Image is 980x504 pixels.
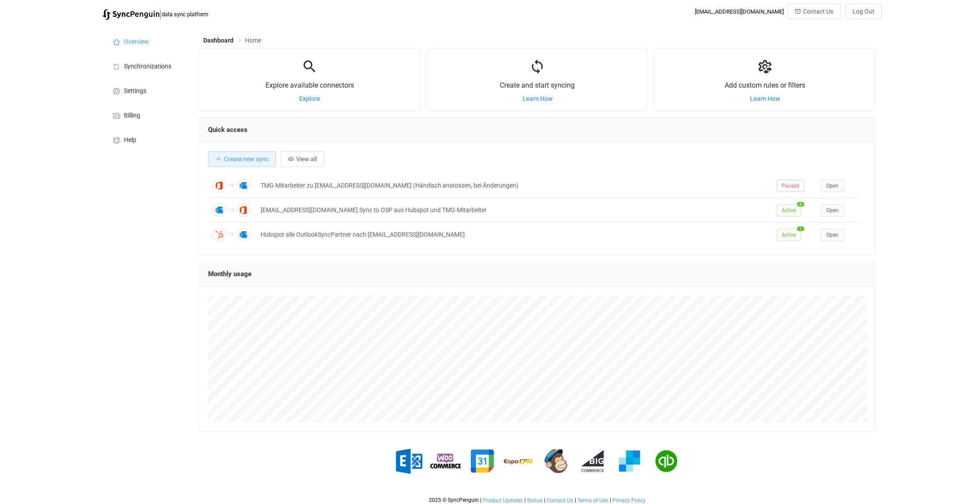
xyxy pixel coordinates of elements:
button: View all [280,151,324,167]
a: Overview [103,29,190,53]
span: Billing [124,112,140,119]
a: Status [527,497,543,504]
img: big-commerce.png [577,446,608,476]
img: mailchimp.png [541,446,571,476]
span: Contact Us [803,8,833,15]
a: Explore [299,95,320,102]
span: Synchronizations [124,63,171,70]
span: Add custom rules or filters [725,81,805,89]
a: Privacy Policy [612,497,646,504]
img: exchange.png [393,446,424,476]
span: Overview [124,39,149,46]
span: Privacy Policy [612,497,646,504]
span: Explore available connectors [265,81,354,89]
button: Contact Us [787,4,841,19]
span: | [610,497,611,503]
a: Contact Us [546,497,573,504]
a: Learn How [523,95,552,102]
div: [EMAIL_ADDRESS][DOMAIN_NAME] [695,8,784,15]
span: data sync platform [162,11,208,18]
span: Product Updates [483,497,523,504]
span: | [159,8,162,20]
button: Create new sync [208,151,276,167]
a: Settings [103,78,190,103]
span: Home [245,37,261,44]
a: Help [103,127,190,152]
span: Settings [124,88,146,95]
a: Learn How [750,95,780,102]
img: quickbooks.png [651,446,682,476]
a: Terms of Use [577,497,609,504]
img: woo-commerce.png [430,446,461,476]
img: sendgrid.png [614,446,645,476]
span: | [575,497,576,503]
span: View all [296,156,317,163]
button: Log Out [845,4,882,19]
span: Dashboard [203,37,234,44]
a: |data sync platform [103,8,208,20]
img: syncpenguin.svg [103,9,159,20]
span: | [524,497,526,503]
span: Create new sync [224,156,269,163]
span: Terms of Use [577,497,608,504]
img: google.png [467,446,498,476]
span: | [544,497,545,503]
img: espo-crm.png [504,446,534,476]
span: 2025 © SyncPenguin [429,497,479,503]
a: Synchronizations [103,53,190,78]
span: | [480,497,481,503]
span: Status [527,497,542,504]
a: Product Updates [482,497,523,504]
span: Contact Us [547,497,573,504]
span: Create and start syncing [500,81,575,89]
span: Monthly usage [208,270,251,278]
span: Help [124,137,136,144]
div: Breadcrumb [203,37,261,43]
a: Billing [103,103,190,127]
span: Log Out [853,8,874,15]
span: Quick access [208,126,248,134]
